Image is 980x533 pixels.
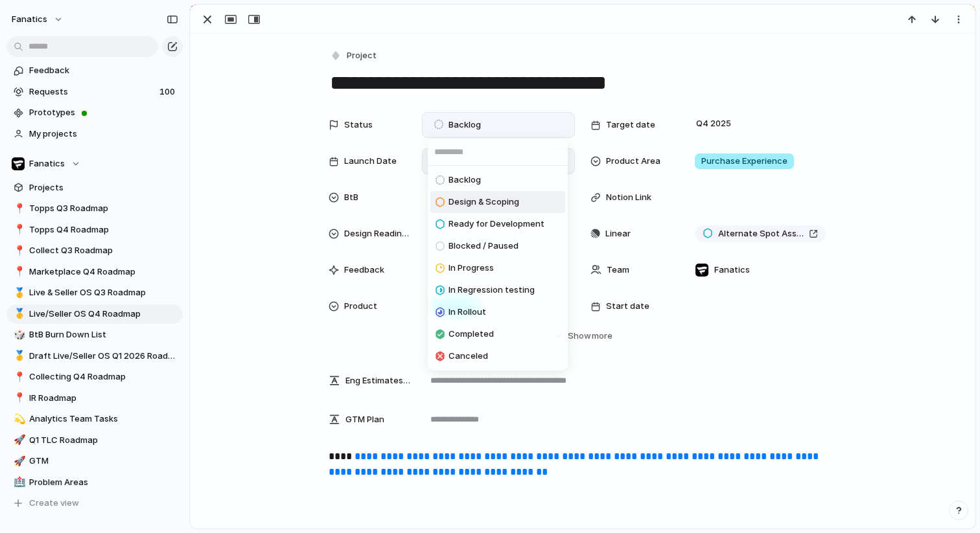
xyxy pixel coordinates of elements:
span: In Regression testing [449,284,535,297]
span: Completed [449,328,494,341]
span: Design & Scoping [449,196,519,209]
span: Blocked / Paused [449,240,519,253]
span: Backlog [449,174,481,187]
span: Canceled [449,350,488,363]
span: In Progress [449,262,494,275]
span: In Rollout [449,306,486,319]
span: Ready for Development [449,218,544,231]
